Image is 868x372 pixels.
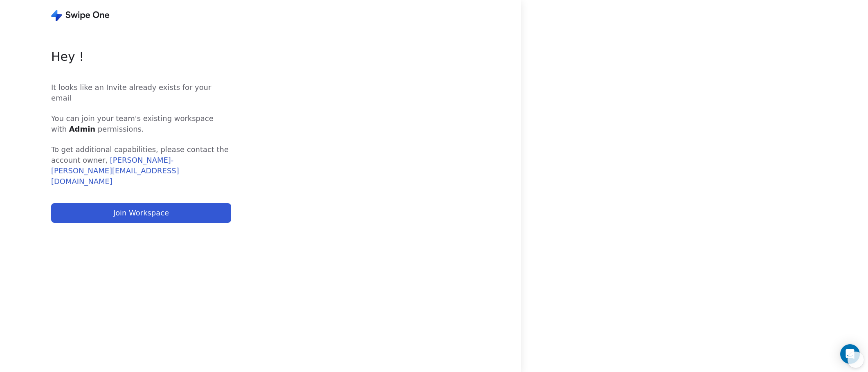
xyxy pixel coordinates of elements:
[51,82,231,103] span: It looks like an Invite already exists for your email
[51,203,231,223] button: Join Workspace
[51,113,231,134] span: You can join your team's existing workspace with permissions.
[840,344,860,364] div: Open Intercom Messenger
[69,125,95,133] span: Admin
[51,144,231,187] span: To get additional capabilities, please contact the account owner,
[51,47,231,66] span: Hey !
[51,156,179,186] span: [PERSON_NAME] - [PERSON_NAME][EMAIL_ADDRESS][DOMAIN_NAME]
